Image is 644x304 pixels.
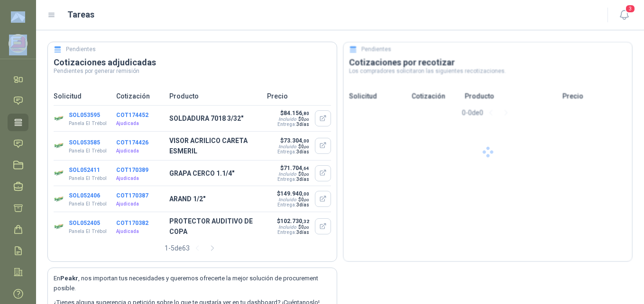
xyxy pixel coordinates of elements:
[69,220,100,226] button: SOL052405
[298,171,309,177] span: $
[304,145,309,149] span: ,00
[298,116,309,122] span: $
[304,198,309,202] span: ,00
[54,113,65,124] img: Company Logo
[616,7,633,24] button: 3
[278,197,296,202] div: Incluido
[278,171,296,177] div: Incluido
[302,219,309,224] span: ,32
[54,221,65,232] img: Company Logo
[169,135,261,156] p: VISOR ACRILICO CARETA ESMERIL
[116,220,148,226] button: COT170382
[276,218,309,224] p: $
[116,175,164,182] p: Ajudicada
[296,202,309,207] span: 3 días
[296,149,309,154] span: 3 días
[54,57,331,68] h3: Cotizaciones adjudicadas
[276,122,309,127] p: Entrega:
[169,168,261,179] p: GRAPA CERCO 1.1/4"
[278,116,296,122] div: Incluido
[296,177,309,182] span: 3 días
[278,224,296,230] div: Incluido
[116,200,164,208] p: Ajudicada
[116,192,148,199] button: COT170387
[60,275,78,282] b: Peakr
[116,147,164,155] p: Ajudicada
[116,91,164,101] p: Cotización
[280,190,309,197] span: 149.940
[11,11,25,23] img: Logo peakr
[66,45,96,54] h5: Pendientes
[302,138,309,143] span: ,00
[116,228,164,235] p: Ajudicada
[116,167,148,173] button: COT170389
[302,191,309,197] span: ,00
[298,144,309,149] span: $
[296,122,309,127] span: 3 días
[116,120,164,127] p: Ajudicada
[54,193,65,205] img: Company Logo
[69,139,100,146] button: SOL053585
[284,137,309,144] span: 73.304
[304,117,309,122] span: ,00
[69,167,100,173] button: SOL052411
[69,175,107,182] p: Panela El Trébol
[267,91,331,101] p: Precio
[276,137,309,144] p: $
[304,172,309,177] span: ,00
[301,144,309,149] span: 0
[298,224,309,230] span: $
[276,202,309,207] p: Entrega:
[298,197,309,202] span: $
[116,139,148,146] button: COT174426
[301,197,309,202] span: 0
[301,224,309,230] span: 0
[301,171,309,177] span: 0
[116,112,148,118] button: COT174452
[276,110,309,116] p: $
[69,147,107,155] p: Panela El Trébol
[302,111,309,116] span: ,80
[67,8,94,21] h1: Tareas
[302,166,309,171] span: ,64
[69,120,107,127] p: Panela El Trébol
[169,113,261,124] p: SOLDADURA 7018 3/32"
[276,165,309,171] p: $
[169,91,261,101] p: Producto
[54,274,331,293] p: En , nos importan tus necesidades y queremos ofrecerte la mejor solución de procurement posible.
[276,177,309,182] p: Entrega:
[276,190,309,197] p: $
[9,35,27,53] img: Company Logo
[165,241,220,256] div: 1 - 5 de 63
[284,165,309,171] span: 71.704
[296,230,309,235] span: 3 días
[69,112,100,118] button: SOL053595
[276,149,309,154] p: Entrega:
[54,168,65,179] img: Company Logo
[54,140,65,152] img: Company Logo
[625,4,635,13] span: 3
[284,110,309,116] span: 84.156
[304,225,309,230] span: ,00
[169,216,261,237] p: PROTECTOR AUDITIVO DE COPA
[69,200,107,208] p: Panela El Trébol
[276,230,309,235] p: Entrega:
[278,144,296,149] div: Incluido
[301,116,309,122] span: 0
[54,91,110,101] p: Solicitud
[280,218,309,224] span: 102.730
[54,68,331,74] p: Pendientes por generar remisión
[69,228,107,235] p: Panela El Trébol
[169,194,261,204] p: ARAND 1/2"
[69,192,100,199] button: SOL052406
